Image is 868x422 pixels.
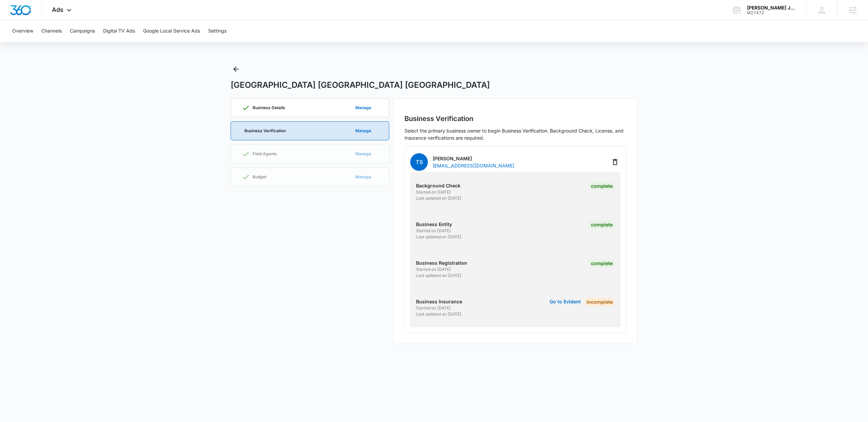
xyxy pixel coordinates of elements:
[405,114,626,124] h2: Business Verification
[349,100,378,116] button: Manage
[12,20,33,42] button: Overview
[589,182,615,190] div: Complete
[231,64,241,75] button: Back
[416,195,513,201] p: Last updated on [DATE]
[253,106,285,110] p: Business Details
[349,123,378,139] button: Manage
[416,234,513,240] p: Last updated on [DATE]
[416,259,513,266] p: Business Registration
[589,221,615,229] div: Complete
[410,153,428,171] span: TS
[244,129,286,133] p: Business Verification
[231,80,490,90] h1: [GEOGRAPHIC_DATA] [GEOGRAPHIC_DATA] [GEOGRAPHIC_DATA]
[433,162,514,169] p: [EMAIL_ADDRESS][DOMAIN_NAME]
[747,11,796,15] div: account id
[416,311,513,317] p: Last updated on [DATE]
[585,298,615,306] div: Incomplete
[416,182,513,189] p: Background Check
[208,20,226,42] button: Settings
[103,20,135,42] button: Digital TV Ads
[70,20,95,42] button: Campaigns
[610,157,620,167] button: Delete
[405,127,626,141] p: Select the primary business owner to begin Business Verification. Background Check, License, and ...
[416,273,513,279] p: Last updated on [DATE]
[416,305,513,311] p: Started on [DATE]
[416,228,513,234] p: Started on [DATE]
[416,266,513,273] p: Started on [DATE]
[433,155,514,162] p: [PERSON_NAME]
[231,98,389,117] a: Business DetailsManage
[231,121,389,140] a: Business VerificationManage
[416,189,513,195] p: Started on [DATE]
[41,20,62,42] button: Channels
[416,221,513,228] p: Business Entity
[550,299,581,304] button: Go to Evident
[416,298,513,305] p: Business Insurance
[143,20,200,42] button: Google Local Service Ads
[52,6,63,13] span: Ads
[589,259,615,267] div: Complete
[747,5,796,11] div: account name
